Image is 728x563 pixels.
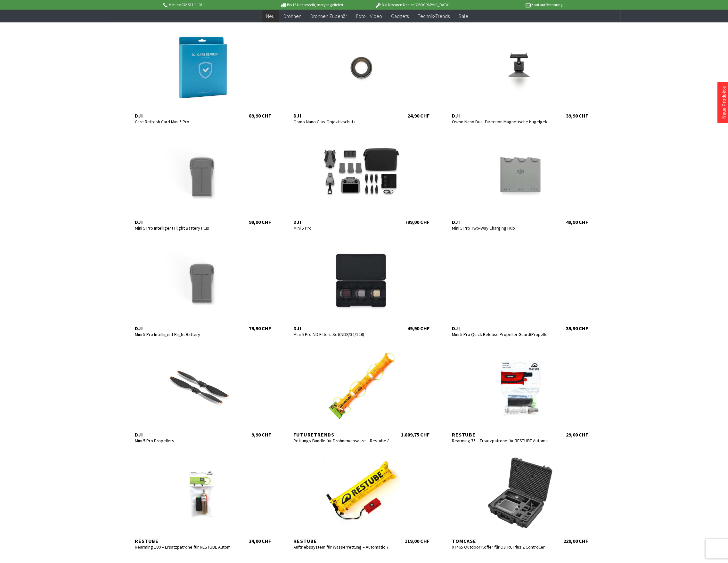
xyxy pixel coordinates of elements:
[129,454,278,544] a: Restube Rearming 180 – Ersatzpatrone für RESTUBE Automatic PRO 34,00 CHF
[294,325,389,331] div: DJI
[266,13,274,19] span: Neu
[135,544,231,550] div: Rearming 180 – Ersatzpatrone für RESTUBE Automatic PRO
[129,242,278,331] a: DJI Mini 5 Pro Intelligent Flight Battery 79,90 CHF
[294,219,389,225] div: DJI
[294,544,389,550] div: Auftriebssystem für Wasserrettung – Automatic 75
[564,538,588,544] div: 220,00 CHF
[363,1,462,9] p: DJI Drohnen Dealer [GEOGRAPHIC_DATA]
[249,538,271,544] div: 34,00 CHF
[135,331,231,337] div: Mini 5 Pro Intelligent Flight Battery
[287,135,436,225] a: DJI Mini 5 Pro 799,00 CHF
[387,10,413,23] a: Gadgets
[566,219,588,225] div: 49,90 CHF
[294,431,389,438] div: Futuretrends
[408,112,430,119] div: 24,90 CHF
[135,112,231,119] div: DJI
[135,325,231,331] div: DJI
[418,13,450,19] span: Technik-Trends
[446,135,595,225] a: DJI Mini 5 Pro Two-Way Charging Hub 49,90 CHF
[446,29,595,119] a: DJI Osmo Nano Dual-Direction Magnetische Kugelgelenk-Adapterhalterung 39,90 CHF
[459,13,469,19] span: Sale
[566,325,588,331] div: 39,90 CHF
[452,331,548,337] div: Mini 5 Pro Quick-Release Propeller Guard(Propeller Included)
[135,219,231,225] div: DJI
[446,242,595,331] a: DJI Mini 5 Pro Quick-Release Propeller Guard(Propeller Included) 39,90 CHF
[452,225,548,231] div: Mini 5 Pro Two-Way Charging Hub
[135,538,231,544] div: Restube
[356,13,382,19] span: Foto + Video
[452,438,548,444] div: Rearming 75 – Ersatzpatrone für RESTUBE Automatic 75
[446,454,595,544] a: TomCase XT465 Outdoor Koffer für DJI RC Plus 2 Controller 220,00 CHF
[287,242,436,331] a: DJI Mini 5 Pro ND Filters Set(ND8/32/128) 49,90 CHF
[405,219,430,225] div: 799,00 CHF
[262,10,279,23] a: Neu
[279,10,306,23] a: Drohnen
[249,112,271,119] div: 89,90 CHF
[287,348,436,438] a: Futuretrends Rettungs-Bundle für Drohneneinsätze – Restube Automatic 180 + AD4 Abwurfsystem 1.809...
[452,538,548,544] div: TomCase
[452,431,548,438] div: Restube
[252,431,271,438] div: 9,90 CHF
[452,544,548,550] div: XT465 Outdoor Koffer für DJI RC Plus 2 Controller
[566,431,588,438] div: 29,00 CHF
[283,13,301,19] span: Drohnen
[294,119,389,125] div: Osmo Nano Glas-Objektivschutz
[294,331,389,337] div: Mini 5 Pro ND Filters Set(ND8/32/128)
[129,135,278,225] a: DJI Mini 5 Pro Intelligent Flight Battery Plus 99,90 CHF
[135,225,231,231] div: Mini 5 Pro Intelligent Flight Battery Plus
[454,10,473,23] a: Sale
[391,13,409,19] span: Gadgets
[452,219,548,225] div: DJI
[249,219,271,225] div: 99,90 CHF
[129,29,278,119] a: DJI Care Refresh Card Mini 5 Pro 89,90 CHF
[287,454,436,544] a: Restube Auftriebssystem für Wasserrettung – Automatic 75 119,00 CHF
[294,538,389,544] div: Restube
[446,348,595,438] a: Restube Rearming 75 – Ersatzpatrone für RESTUBE Automatic 75 29,00 CHF
[294,112,389,119] div: DJI
[452,325,548,331] div: DJI
[135,431,231,438] div: DJI
[310,13,348,19] span: Drohnen Zubehör
[135,119,231,125] div: Care Refresh Card Mini 5 Pro
[408,325,430,331] div: 49,90 CHF
[405,538,430,544] div: 119,00 CHF
[162,1,262,9] p: Hotline 032 511 11 03
[462,1,562,9] p: Kauf auf Rechnung
[721,86,727,119] a: Neue Produkte
[566,112,588,119] div: 39,90 CHF
[294,225,389,231] div: Mini 5 Pro
[352,10,387,23] a: Foto + Video
[452,112,548,119] div: DJI
[294,438,389,444] div: Rettungs-Bundle für Drohneneinsätze – Restube Automatic 180 + AD4 Abwurfsystem
[129,348,278,438] a: DJI Mini 5 Pro Propellers 9,90 CHF
[452,119,548,125] div: Osmo Nano Dual-Direction Magnetische Kugelgelenk-Adapterhalterung
[287,29,436,119] a: DJI Osmo Nano Glas-Objektivschutz 24,90 CHF
[413,10,454,23] a: Technik-Trends
[262,1,362,9] p: Bis 16 Uhr bestellt, morgen geliefert.
[401,431,430,438] div: 1.809,75 CHF
[249,325,271,331] div: 79,90 CHF
[135,438,231,444] div: Mini 5 Pro Propellers
[306,10,352,23] a: Drohnen Zubehör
